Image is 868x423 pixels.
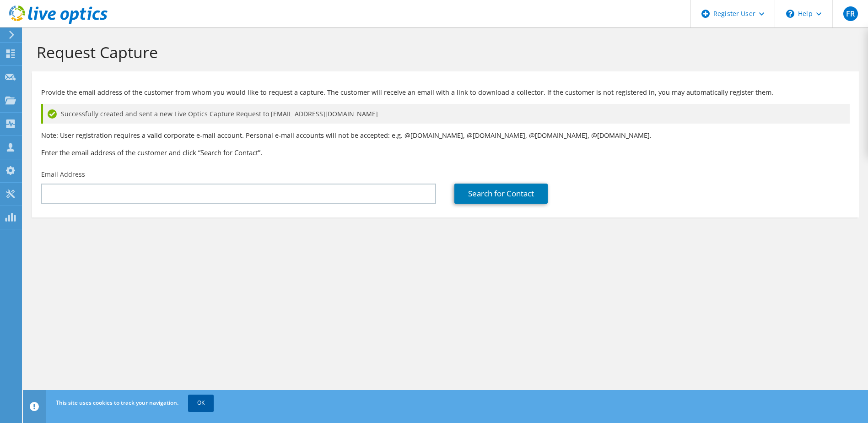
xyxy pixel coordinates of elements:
h1: Request Capture [37,43,850,62]
a: Search for Contact [454,184,548,204]
label: Email Address [41,170,85,179]
span: Successfully created and sent a new Live Optics Capture Request to [EMAIL_ADDRESS][DOMAIN_NAME] [61,109,378,119]
span: This site uses cookies to track your navigation. [56,399,178,407]
p: Provide the email address of the customer from whom you would like to request a capture. The cust... [41,87,850,98]
h3: Enter the email address of the customer and click “Search for Contact”. [41,147,850,157]
span: FR [843,6,858,21]
p: Note: User registration requires a valid corporate e-mail account. Personal e-mail accounts will ... [41,130,850,141]
a: OK [188,395,214,411]
svg: \n [786,10,794,18]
